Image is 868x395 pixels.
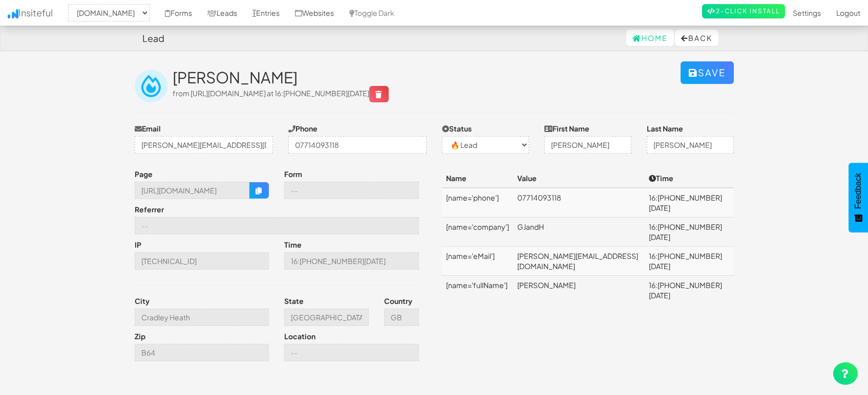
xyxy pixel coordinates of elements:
[442,169,513,188] th: Name
[284,309,369,326] input: --
[854,173,863,209] span: Feedback
[675,30,718,46] button: Back
[513,169,645,188] th: Value
[8,9,18,18] img: icon.png
[135,182,250,199] input: --
[626,30,674,46] a: Home
[442,188,513,217] td: [name='phone']
[288,123,317,134] label: Phone
[284,296,304,306] label: State
[135,204,164,214] label: Referrer
[702,4,785,18] a: 2-Click Install
[135,70,167,102] img: insiteful-lead.png
[284,239,302,250] label: Time
[513,247,645,276] td: [PERSON_NAME][EMAIL_ADDRESS][DOMAIN_NAME]
[513,217,645,247] td: GJandH
[135,331,145,341] label: Zip
[849,163,868,232] button: Feedback - Show survey
[173,89,389,98] span: from [URL][DOMAIN_NAME] at 16:[PHONE_NUMBER][DATE]
[645,169,733,188] th: Time
[513,188,645,217] td: 07714093118
[135,136,273,153] input: j@doe.com
[513,276,645,305] td: [PERSON_NAME]
[645,188,733,217] td: 16:[PHONE_NUMBER][DATE]
[284,344,419,361] input: --
[442,247,513,276] td: [name='eMail']
[142,33,164,43] h4: Lead
[647,123,683,134] label: Last Name
[681,61,734,84] button: Save
[647,136,734,153] input: Doe
[284,331,315,341] label: Location
[288,136,427,153] input: (123)-456-7890
[135,296,150,306] label: City
[135,252,269,270] input: --
[442,276,513,305] td: [name='fullName']
[544,136,631,153] input: John
[284,182,419,199] input: --
[284,169,302,179] label: Form
[284,252,419,270] input: --
[173,69,681,86] h2: [PERSON_NAME]
[135,344,269,361] input: --
[442,123,472,134] label: Status
[544,123,589,134] label: First Name
[135,239,141,250] label: IP
[135,217,419,234] input: --
[645,247,733,276] td: 16:[PHONE_NUMBER][DATE]
[135,169,153,179] label: Page
[384,309,419,326] input: --
[442,217,513,247] td: [name='company']
[135,123,161,134] label: Email
[384,296,412,306] label: Country
[135,309,269,326] input: --
[645,276,733,305] td: 16:[PHONE_NUMBER][DATE]
[645,217,733,247] td: 16:[PHONE_NUMBER][DATE]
